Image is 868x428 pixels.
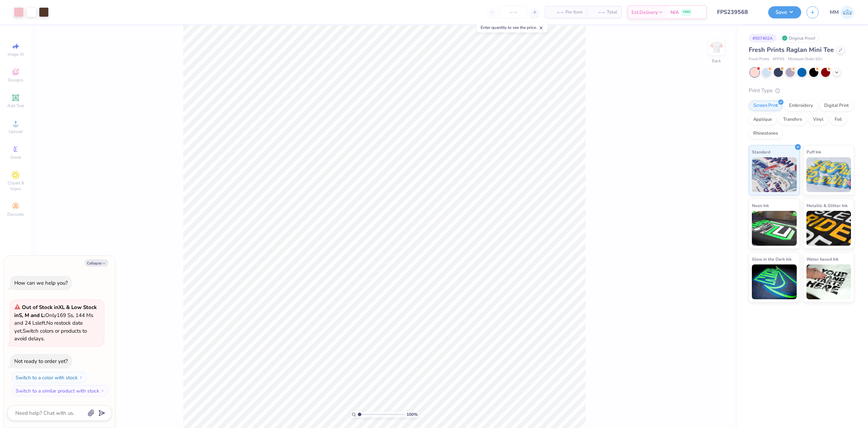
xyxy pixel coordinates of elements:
[607,9,617,16] span: Total
[9,129,23,134] span: Upload
[407,411,418,418] span: 100 %
[841,6,854,19] img: Manolo Mariano
[14,304,97,342] span: Only 169 Ss, 144 Ms and 24 Ls left. Switch colors or products to avoid delays.
[712,58,721,64] div: Back
[806,264,851,299] img: Water based Ink
[3,180,28,191] span: Clipart & logos
[809,114,828,125] div: Vinyl
[830,8,839,16] span: MM
[12,385,108,396] button: Switch to a similar product with stock
[709,40,723,54] img: Back
[10,154,21,160] span: Greek
[773,56,785,62] span: # FP45
[830,114,846,125] div: Foil
[79,375,83,380] img: Switch to a color with stock
[752,211,797,246] img: Neon Ink
[14,304,97,319] strong: & Low Stock in S, M and L :
[779,114,806,125] div: Transfers
[683,10,690,15] span: FREE
[12,372,87,383] button: Switch to a color with stock
[752,264,797,299] img: Glow in the Dark Ink
[670,9,679,16] span: N/A
[806,157,851,192] img: Puff Ink
[500,6,527,18] input: – –
[820,101,853,111] div: Digital Print
[477,23,547,32] div: Enter quantity to see the price.
[749,128,782,139] div: Rhinestones
[7,212,24,217] span: Decorate
[591,9,605,16] span: – –
[806,255,838,263] span: Water based Ink
[752,148,770,156] span: Standard
[14,358,68,365] div: Not ready to order yet?
[7,103,24,109] span: Add Text
[806,211,851,246] img: Metallic & Glitter Ink
[806,148,821,156] span: Puff Ink
[749,87,854,95] div: Print Type
[22,304,66,311] strong: Out of Stock in XL
[14,279,68,286] div: How can we help you?
[565,9,582,16] span: Per Item
[752,202,769,209] span: Neon Ink
[752,255,791,263] span: Glow in the Dark Ink
[632,9,658,16] span: Est. Delivery
[749,46,834,54] span: Fresh Prints Raglan Mini Tee
[101,389,105,393] img: Switch to a similar product with stock
[712,5,763,19] input: Untitled Design
[830,6,854,19] a: MM
[752,157,797,192] img: Standard
[768,6,801,18] button: Save
[85,259,108,267] button: Collapse
[785,101,818,111] div: Embroidery
[14,319,83,334] span: No restock date yet.
[749,34,777,42] div: # 507402A
[806,202,847,209] span: Metallic & Glitter Ink
[549,9,563,16] span: – –
[749,114,777,125] div: Applique
[788,56,823,62] span: Minimum Order: 50 +
[749,101,782,111] div: Screen Print
[749,56,769,62] span: Fresh Prints
[780,34,819,42] div: Original Proof
[8,51,24,57] span: Image AI
[8,77,23,83] span: Designs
